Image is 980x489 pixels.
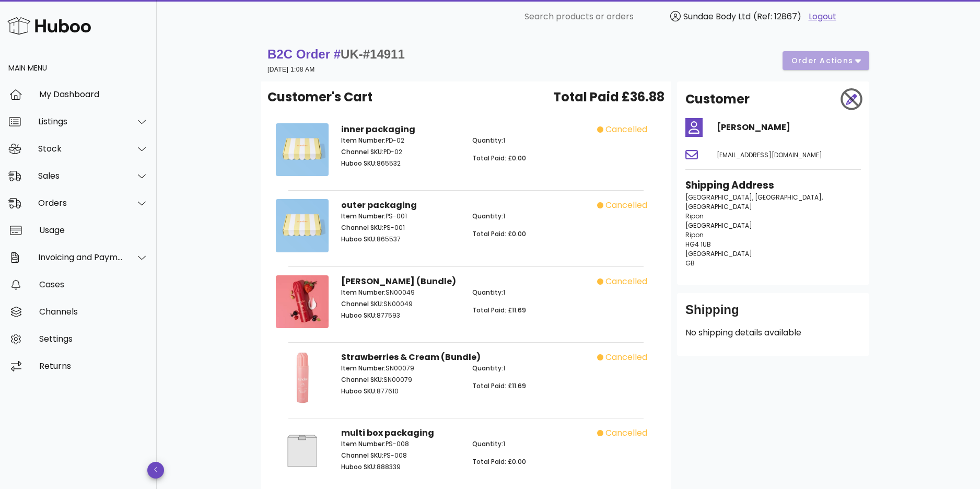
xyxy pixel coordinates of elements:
[341,311,377,320] span: Huboo SKU:
[38,171,123,181] div: Sales
[341,375,383,384] span: Channel SKU:
[341,387,460,396] p: 877610
[276,123,329,176] img: Product Image
[38,117,123,126] div: Listings
[341,462,377,471] span: Huboo SKU:
[685,212,704,220] span: Ripon
[341,288,386,297] span: Item Number:
[267,66,315,73] small: [DATE] 1:08 AM
[341,439,460,449] p: PS-008
[341,299,460,309] p: SN00049
[472,288,503,297] span: Quantity:
[472,439,591,449] p: 1
[39,89,148,99] div: My Dashboard
[605,123,647,136] span: cancelled
[717,150,822,159] span: [EMAIL_ADDRESS][DOMAIN_NAME]
[685,178,861,193] h3: Shipping Address
[341,147,383,156] span: Channel SKU:
[472,229,526,238] span: Total Paid: £0.00
[267,88,372,107] span: Customer's Cart
[341,136,386,145] span: Item Number:
[341,462,460,472] p: 888339
[472,439,503,448] span: Quantity:
[341,288,460,297] p: SN00049
[472,288,591,297] p: 1
[683,10,751,22] span: Sundae Body Ltd
[605,199,647,212] span: cancelled
[38,144,123,154] div: Stock
[341,299,383,308] span: Channel SKU:
[753,10,801,22] span: (Ref: 12867)
[685,301,861,327] div: Shipping
[341,364,386,372] span: Item Number:
[341,47,405,61] span: UK-#14911
[341,451,460,460] p: PS-008
[685,240,711,249] span: HG4 1UB
[341,159,377,168] span: Huboo SKU:
[341,235,377,243] span: Huboo SKU:
[472,136,503,145] span: Quantity:
[39,307,148,317] div: Channels
[341,387,377,395] span: Huboo SKU:
[809,10,836,23] a: Logout
[276,275,329,328] img: Product Image
[553,88,664,107] span: Total Paid £36.88
[39,280,148,289] div: Cases
[717,121,861,134] h4: [PERSON_NAME]
[341,275,456,287] strong: [PERSON_NAME] (Bundle)
[472,212,591,221] p: 1
[341,235,460,244] p: 865537
[472,212,503,220] span: Quantity:
[276,199,329,252] img: Product Image
[39,225,148,235] div: Usage
[472,364,503,372] span: Quantity:
[685,193,823,211] span: [GEOGRAPHIC_DATA], [GEOGRAPHIC_DATA], [GEOGRAPHIC_DATA]
[605,427,647,439] span: cancelled
[38,252,123,262] div: Invoicing and Payments
[341,147,460,157] p: PD-02
[341,223,460,232] p: PS-001
[341,212,460,221] p: PS-001
[341,311,460,320] p: 877593
[685,259,695,267] span: GB
[341,223,383,232] span: Channel SKU:
[7,15,91,37] img: Huboo Logo
[267,47,405,61] strong: B2C Order #
[685,90,750,109] h2: Customer
[38,198,123,208] div: Orders
[685,221,752,230] span: [GEOGRAPHIC_DATA]
[341,451,383,460] span: Channel SKU:
[605,351,647,364] span: cancelled
[472,381,526,390] span: Total Paid: £11.69
[341,351,481,363] strong: Strawberries & Cream (Bundle)
[472,457,526,466] span: Total Paid: £0.00
[276,427,329,475] img: Product Image
[341,136,460,145] p: PD-02
[472,306,526,315] span: Total Paid: £11.69
[472,136,591,145] p: 1
[39,334,148,344] div: Settings
[341,427,434,439] strong: multi box packaging
[341,159,460,168] p: 865532
[39,361,148,371] div: Returns
[685,327,861,339] p: No shipping details available
[472,364,591,373] p: 1
[341,123,415,135] strong: inner packaging
[341,439,386,448] span: Item Number:
[472,154,526,162] span: Total Paid: £0.00
[685,230,704,239] span: Ripon
[685,249,752,258] span: [GEOGRAPHIC_DATA]
[605,275,647,288] span: cancelled
[341,364,460,373] p: SN00079
[341,199,417,211] strong: outer packaging
[341,375,460,385] p: SN00079
[276,351,329,404] img: Product Image
[341,212,386,220] span: Item Number:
